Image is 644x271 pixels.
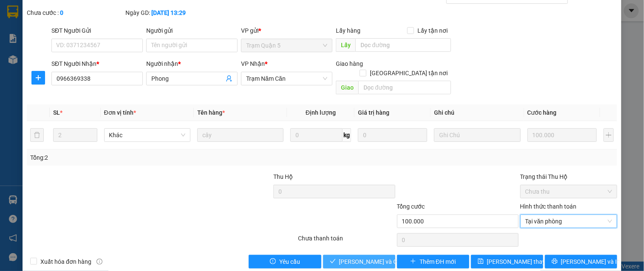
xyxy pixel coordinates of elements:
[79,31,355,42] li: Hotline: 02839552959
[51,26,143,35] div: SĐT Người Gửi
[330,258,336,265] span: check
[336,27,360,34] span: Lấy hàng
[270,258,276,265] span: exclamation-circle
[197,109,225,116] span: Tên hàng
[343,128,351,142] span: kg
[109,129,185,141] span: Khác
[561,257,621,266] span: [PERSON_NAME] và In
[358,81,451,94] input: Dọc đường
[246,39,327,52] span: Trạm Quận 5
[146,59,238,68] div: Người nhận
[11,11,53,53] img: logo.jpg
[246,72,327,85] span: Trạm Năm Căn
[397,203,425,210] span: Tổng cước
[226,75,233,82] span: user-add
[323,255,395,268] button: check[PERSON_NAME] và Giao hàng
[552,258,558,265] span: printer
[125,8,222,17] div: Ngày GD:
[96,259,102,265] span: info-circle
[241,26,332,35] div: VP gửi
[355,38,451,52] input: Dọc đường
[604,128,614,142] button: plus
[366,68,451,78] span: [GEOGRAPHIC_DATA] tận nơi
[32,74,45,81] span: plus
[336,81,358,94] span: Giao
[279,257,300,266] span: Yêu cầu
[79,21,355,31] li: 26 Phó Cơ Điều, Phường 12
[410,258,416,265] span: plus
[37,257,95,266] span: Xuất hóa đơn hàng
[11,62,118,76] b: GỬI : Trạm Năm Căn
[545,255,617,268] button: printer[PERSON_NAME] và In
[520,172,617,181] div: Trạng thái Thu Hộ
[31,71,45,85] button: plus
[297,234,396,248] div: Chưa thanh toán
[53,109,60,116] span: SL
[397,255,469,268] button: plusThêm ĐH mới
[336,38,355,52] span: Lấy
[273,173,293,180] span: Thu Hộ
[471,255,543,268] button: save[PERSON_NAME] thay đổi
[525,215,612,228] span: Tại văn phòng
[197,128,284,142] input: VD: Bàn, Ghế
[525,185,612,198] span: Chưa thu
[306,109,336,116] span: Định lượng
[241,60,265,67] span: VP Nhận
[51,59,143,68] div: SĐT Người Nhận
[27,8,124,17] div: Chưa cước :
[487,257,555,266] span: [PERSON_NAME] thay đổi
[431,104,524,121] th: Ghi chú
[420,257,456,266] span: Thêm ĐH mới
[478,258,484,265] span: save
[358,109,389,116] span: Giá trị hàng
[520,203,577,210] label: Hình thức thanh toán
[336,60,363,67] span: Giao hàng
[528,128,597,142] input: 0
[104,109,136,116] span: Đơn vị tính
[358,128,427,142] input: 0
[434,128,520,142] input: Ghi Chú
[528,109,557,116] span: Cước hàng
[30,128,44,142] button: delete
[249,255,321,268] button: exclamation-circleYêu cầu
[146,26,238,35] div: Người gửi
[30,153,249,162] div: Tổng: 2
[151,9,186,16] b: [DATE] 13:29
[339,257,421,266] span: [PERSON_NAME] và Giao hàng
[414,26,451,35] span: Lấy tận nơi
[60,9,63,16] b: 0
